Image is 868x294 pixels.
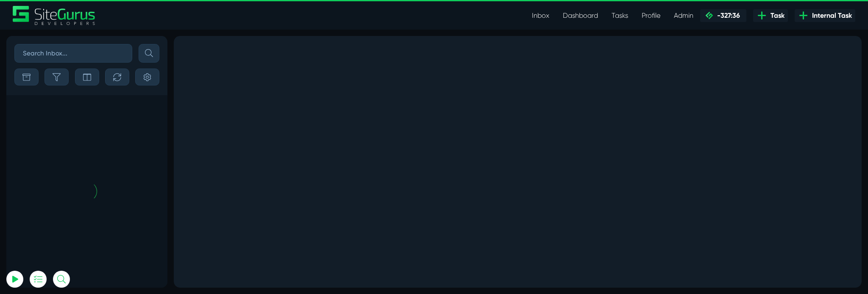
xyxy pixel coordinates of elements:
a: Tasks [605,7,635,24]
a: Inbox [525,7,556,24]
a: SiteGurus [13,6,96,25]
a: -327:36 [700,9,746,22]
a: Dashboard [556,7,605,24]
span: Internal Task [809,11,852,21]
a: Task [753,9,788,22]
span: Task [767,11,785,21]
span: -327:36 [714,11,740,19]
img: Sitegurus Logo [13,6,96,25]
a: Internal Task [795,9,855,22]
input: Search Inbox... [14,44,132,63]
a: Profile [635,7,667,24]
a: Admin [667,7,700,24]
